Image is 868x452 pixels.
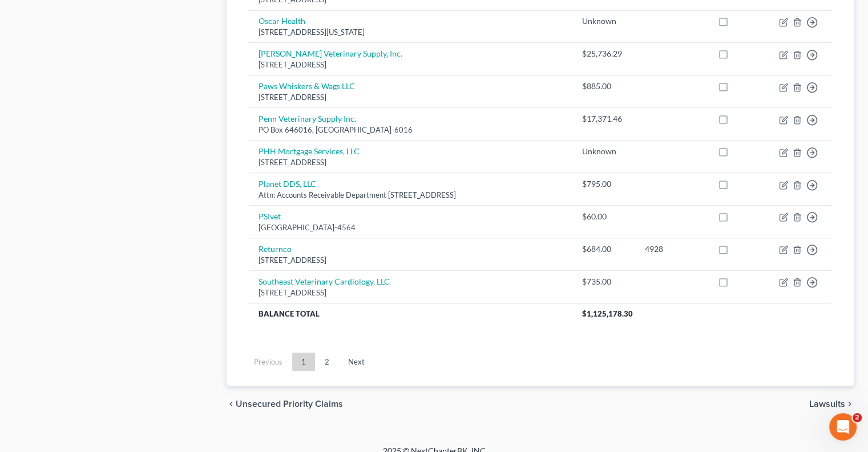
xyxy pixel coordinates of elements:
[259,125,564,135] div: PO Box 646016, [GEOGRAPHIC_DATA]-6016
[249,303,573,324] th: Balance Total
[582,276,627,287] div: $735.00
[259,81,355,91] a: Paws Whiskers & Wags LLC
[339,353,374,371] a: Next
[259,27,564,38] div: [STREET_ADDRESS][US_STATE]
[259,190,564,201] div: Attn: Accounts Receivable Department [STREET_ADDRESS]
[582,211,627,222] div: $60.00
[259,157,564,168] div: [STREET_ADDRESS]
[259,146,360,156] a: PHH Mortgage Services, LLC
[292,353,315,371] a: 1
[582,178,627,190] div: $795.00
[227,399,343,409] button: chevron_left Unsecured Priority Claims
[582,15,627,27] div: Unknown
[259,287,564,298] div: [STREET_ADDRESS]
[259,255,564,266] div: [STREET_ADDRESS]
[259,49,402,58] a: [PERSON_NAME] Veterinary Supply, Inc.
[316,353,338,371] a: 2
[582,309,633,318] span: $1,125,178.30
[645,243,699,255] div: 4928
[259,277,390,286] a: Southeast Veterinary Cardiology, LLC
[582,146,627,157] div: Unknown
[259,92,564,103] div: [STREET_ADDRESS]
[845,399,854,409] i: chevron_right
[853,413,862,422] span: 2
[582,243,627,255] div: $684.00
[259,59,564,70] div: [STREET_ADDRESS]
[582,81,627,92] div: $885.00
[809,399,845,409] span: Lawsuits
[259,211,281,221] a: PSIvet
[582,48,627,59] div: $25,736.29
[227,399,236,409] i: chevron_left
[259,16,305,26] a: Oscar Health
[236,399,343,409] span: Unsecured Priority Claims
[582,113,627,125] div: $17,371.46
[829,413,857,441] iframe: Intercom live chat
[259,244,292,254] a: Returnco
[809,399,854,409] button: Lawsuits chevron_right
[259,222,564,233] div: [GEOGRAPHIC_DATA]-4564
[259,179,316,189] a: Planet DDS, LLC
[259,114,356,123] a: Penn Veterinary Supply Inc.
